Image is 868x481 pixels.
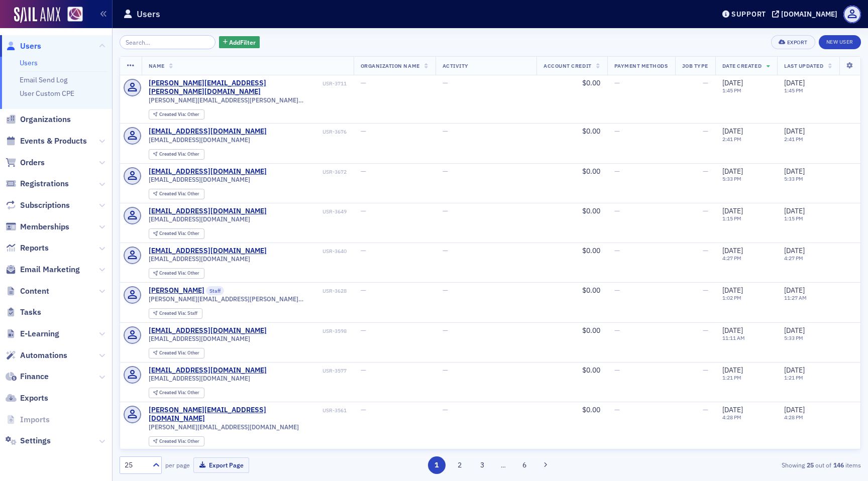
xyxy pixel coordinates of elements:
[703,206,708,215] span: —
[784,366,805,375] span: [DATE]
[149,406,321,423] div: [PERSON_NAME][EMAIL_ADDRESS][DOMAIN_NAME]
[149,335,250,342] span: [EMAIL_ADDRESS][DOMAIN_NAME]
[125,460,147,470] div: 25
[614,405,620,414] span: —
[614,326,620,335] span: —
[582,206,600,215] span: $0.00
[361,78,366,87] span: —
[159,151,187,157] span: Created Via :
[703,286,708,295] span: —
[159,349,187,356] span: Created Via :
[20,371,49,382] span: Finance
[159,389,187,396] span: Created Via :
[149,62,165,69] span: Name
[784,62,823,69] span: Last Updated
[20,58,38,67] a: Users
[6,200,70,211] a: Subscriptions
[149,149,204,160] div: Created Via: Other
[516,456,533,474] button: 6
[722,175,741,182] time: 5:33 PM
[20,264,80,275] span: Email Marketing
[149,247,267,256] a: [EMAIL_ADDRESS][DOMAIN_NAME]
[6,264,80,275] a: Email Marketing
[722,136,741,143] time: 2:41 PM
[6,286,49,297] a: Content
[428,456,446,474] button: 1
[149,286,204,295] a: [PERSON_NAME]
[703,246,708,255] span: —
[149,215,250,223] span: [EMAIL_ADDRESS][DOMAIN_NAME]
[614,246,620,255] span: —
[784,175,803,182] time: 5:33 PM
[582,286,600,295] span: $0.00
[20,243,49,254] span: Reports
[784,294,807,301] time: 11:27 AM
[159,439,199,444] div: Other
[268,129,347,135] div: USR-3676
[6,328,59,339] a: E-Learning
[784,136,803,143] time: 2:41 PM
[361,167,366,176] span: —
[722,78,743,87] span: [DATE]
[159,311,197,316] div: Staff
[784,78,805,87] span: [DATE]
[149,295,347,303] span: [PERSON_NAME][EMAIL_ADDRESS][PERSON_NAME][DOMAIN_NAME]
[722,246,743,255] span: [DATE]
[703,326,708,335] span: —
[614,127,620,136] span: —
[193,457,249,473] button: Export Page
[443,167,448,176] span: —
[784,255,803,262] time: 4:27 PM
[722,167,743,176] span: [DATE]
[165,460,190,469] label: per page
[6,371,49,382] a: Finance
[496,460,510,469] span: …
[787,40,808,45] div: Export
[722,366,743,375] span: [DATE]
[268,208,347,215] div: USR-3649
[20,286,49,297] span: Content
[722,87,741,94] time: 1:45 PM
[784,334,803,341] time: 5:33 PM
[149,189,204,199] div: Created Via: Other
[6,157,45,168] a: Orders
[149,96,347,104] span: [PERSON_NAME][EMAIL_ADDRESS][PERSON_NAME][DOMAIN_NAME]
[443,286,448,295] span: —
[703,127,708,136] span: —
[149,207,267,216] a: [EMAIL_ADDRESS][DOMAIN_NAME]
[361,127,366,136] span: —
[682,62,708,69] span: Job Type
[159,270,187,276] span: Created Via :
[6,350,67,361] a: Automations
[149,79,321,96] a: [PERSON_NAME][EMAIL_ADDRESS][PERSON_NAME][DOMAIN_NAME]
[149,366,267,375] div: [EMAIL_ADDRESS][DOMAIN_NAME]
[451,456,468,474] button: 2
[268,169,347,175] div: USR-3672
[443,366,448,375] span: —
[60,7,83,24] a: View Homepage
[159,190,187,197] span: Created Via :
[20,114,71,125] span: Organizations
[722,206,743,215] span: [DATE]
[159,231,199,236] div: Other
[703,366,708,375] span: —
[614,62,668,69] span: Payment Methods
[20,157,45,168] span: Orders
[20,328,59,339] span: E-Learning
[722,62,762,69] span: Date Created
[772,11,841,18] button: [DOMAIN_NAME]
[582,326,600,335] span: $0.00
[159,152,199,157] div: Other
[268,328,347,334] div: USR-3598
[831,460,845,469] strong: 146
[149,308,202,319] div: Created Via: Staff
[582,78,600,87] span: $0.00
[819,35,861,49] a: New User
[614,366,620,375] span: —
[159,438,187,444] span: Created Via :
[149,436,204,447] div: Created Via: Other
[703,78,708,87] span: —
[20,435,51,446] span: Settings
